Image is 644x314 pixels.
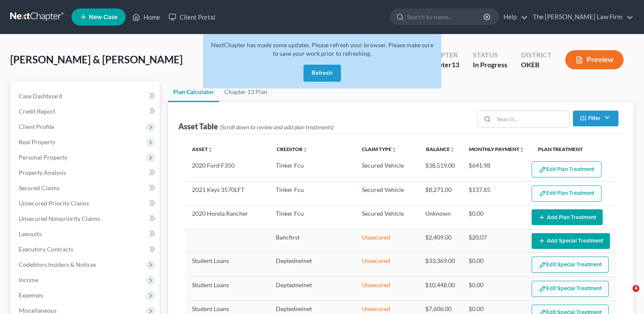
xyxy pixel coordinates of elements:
[185,277,269,300] td: Student Loans
[355,206,418,229] td: Secured Vehicle
[426,50,459,60] div: Chapter
[185,182,269,206] td: 2021 Keys 3570LFT
[128,9,164,25] a: Home
[12,180,160,196] a: Secured Claims
[12,211,160,226] a: Unsecured Nonpriority Claims
[269,253,355,277] td: Deptednelnet
[418,277,462,300] td: $10,448.00
[19,307,57,314] span: Miscellaneous
[426,60,459,70] div: Chapter
[392,147,397,152] i: unfold_more
[418,253,462,277] td: $33,369.00
[19,123,54,130] span: Client Profile
[615,285,635,305] iframe: Intercom live chat
[407,9,485,25] input: Search by name...
[469,146,524,152] a: Monthly Paymentunfold_more
[473,60,507,70] div: In Progress
[19,92,62,100] span: Case Dashboard
[521,60,552,70] div: OKEB
[418,206,462,229] td: Unknown
[269,158,355,182] td: Tinker Fcu
[19,184,60,191] span: Secured Claims
[355,229,418,253] td: Unsecured
[269,229,355,253] td: Bancfirst
[19,215,100,222] span: Unsecured Nonpriority Claims
[462,182,525,206] td: $137.85
[269,277,355,300] td: Deptednelnet
[539,190,546,197] img: edit-pencil-c1479a1de80d8dea1e2430c2f745a3c6a07e9d7aa2eeffe225670001d78357a8.svg
[12,165,160,180] a: Property Analysis
[178,121,334,131] div: Asset Table
[12,88,160,104] a: Case Dashboard
[19,169,66,176] span: Property Analysis
[532,186,601,202] button: Edit Plan Treatment
[277,146,308,152] a: Creditorunfold_more
[418,158,462,182] td: $38,519.00
[303,147,308,152] i: unfold_more
[462,206,525,229] td: $0.00
[208,147,213,152] i: unfold_more
[362,146,397,152] a: Claim Typeunfold_more
[499,9,528,25] a: Help
[462,229,525,253] td: $20.07
[19,276,38,283] span: Income
[19,245,73,253] span: Executory Contracts
[10,53,183,66] span: [PERSON_NAME] & [PERSON_NAME]
[418,229,462,253] td: $2,409.00
[462,253,525,277] td: $0.00
[89,14,117,20] span: New Case
[303,65,341,82] button: Refresh
[532,161,601,177] button: Edit Plan Treatment
[418,182,462,206] td: $8,271.00
[19,261,96,268] span: Codebtors Insiders & Notices
[12,196,160,211] a: Unsecured Priority Claims
[633,285,639,292] span: 4
[355,253,418,277] td: Unsecured
[185,253,269,277] td: Student Loans
[19,108,55,115] span: Credit Report
[19,230,42,237] span: Lawsuits
[355,182,418,206] td: Secured Vehicle
[168,82,219,102] a: Plan Calculator
[355,277,418,300] td: Unsecured
[19,291,43,299] span: Expenses
[539,285,546,292] img: edit-pencil-c1479a1de80d8dea1e2430c2f745a3c6a07e9d7aa2eeffe225670001d78357a8.svg
[220,123,334,131] span: (Scroll down to review and add plan treatments)
[12,226,160,242] a: Lawsuits
[185,206,269,229] td: 2020 Honda Rancher
[355,158,418,182] td: Secured Vehicle
[565,50,624,69] button: Preview
[19,200,89,207] span: Unsecured Priority Claims
[450,147,455,152] i: unfold_more
[185,158,269,182] td: 2020 Ford F350
[12,242,160,257] a: Executory Contracts
[532,209,603,225] button: Add Plan Treatment
[462,277,525,300] td: $0.00
[532,233,610,249] button: Add Special Treatment
[269,206,355,229] td: Tinker Fcu
[539,166,546,173] img: edit-pencil-c1479a1de80d8dea1e2430c2f745a3c6a07e9d7aa2eeffe225670001d78357a8.svg
[269,182,355,206] td: Tinker Fcu
[164,9,220,25] a: Client Portal
[19,138,55,146] span: Real Property
[12,104,160,119] a: Credit Report
[192,146,213,152] a: Assetunfold_more
[426,146,455,152] a: Balanceunfold_more
[573,111,618,126] button: Filter
[519,147,524,152] i: unfold_more
[521,50,552,60] div: District
[532,281,609,297] button: Edit Special Treatment
[531,141,617,158] th: Plan Treatment
[539,261,546,268] img: edit-pencil-c1479a1de80d8dea1e2430c2f745a3c6a07e9d7aa2eeffe225670001d78357a8.svg
[494,111,569,127] input: Search...
[452,60,459,69] span: 13
[529,9,633,25] a: The [PERSON_NAME] Law Firm
[19,154,67,161] span: Personal Property
[211,41,433,57] span: NextChapter has made some updates. Please refresh your browser. Please make sure to save your wor...
[532,257,609,273] button: Edit Special Treatment
[462,158,525,182] td: $641.98
[473,50,507,60] div: Status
